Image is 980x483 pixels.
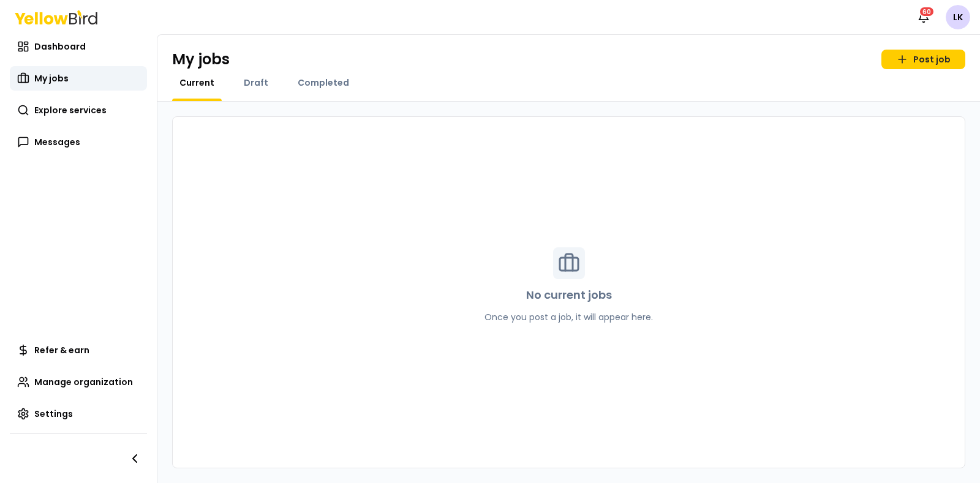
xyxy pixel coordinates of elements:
h1: My jobs [172,50,230,69]
span: Draft [244,77,268,89]
span: Current [179,77,214,89]
a: Explore services [10,98,147,122]
a: Settings [10,402,147,426]
span: Messages [34,136,80,148]
a: Dashboard [10,34,147,59]
span: Completed [298,77,349,89]
a: Current [172,77,222,89]
span: LK [946,5,970,29]
button: 60 [911,5,936,29]
a: Draft [236,77,276,89]
a: Messages [10,130,147,154]
span: Refer & earn [34,344,89,356]
span: Settings [34,408,73,420]
span: Dashboard [34,40,86,53]
span: My jobs [34,72,69,84]
a: Post job [881,50,965,69]
a: Refer & earn [10,338,147,362]
p: Once you post a job, it will appear here. [484,311,653,323]
p: No current jobs [526,286,612,304]
a: Completed [290,77,356,89]
a: Manage organization [10,370,147,394]
span: Manage organization [34,376,133,388]
div: 60 [919,6,935,17]
span: Explore services [34,104,107,116]
a: My jobs [10,66,147,91]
